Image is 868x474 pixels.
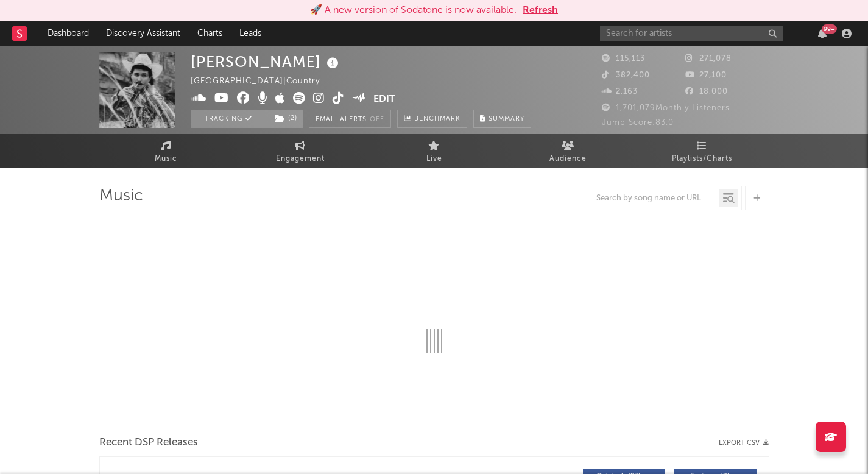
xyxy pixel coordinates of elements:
span: 382,400 [602,71,650,79]
div: 🚀 A new version of Sodatone is now available. [310,3,517,18]
div: [GEOGRAPHIC_DATA] | Country [191,74,334,89]
span: Recent DSP Releases [99,436,198,450]
span: Summary [489,116,524,122]
a: Discovery Assistant [97,21,189,46]
input: Search by song name or URL [590,194,719,203]
input: Search for artists [600,26,783,41]
button: Email AlertsOff [309,110,391,128]
span: 271,078 [685,55,732,63]
button: Export CSV [719,439,769,447]
a: Leads [231,21,270,46]
a: Dashboard [39,21,97,46]
span: ( 2 ) [267,110,303,128]
button: 99+ [818,29,827,38]
span: 115,113 [602,55,645,63]
span: Live [426,152,442,166]
span: 1,701,079 Monthly Listeners [602,104,730,112]
span: Jump Score: 83.0 [602,119,674,127]
span: Music [155,152,177,166]
span: 18,000 [685,88,728,96]
span: Engagement [276,152,325,166]
span: Playlists/Charts [672,152,732,166]
span: Benchmark [414,112,460,127]
button: Edit [373,92,395,107]
button: Refresh [523,3,558,18]
a: Music [99,134,233,168]
button: (2) [267,110,303,128]
button: Tracking [191,110,267,128]
a: Live [367,134,501,168]
div: [PERSON_NAME] [191,52,342,72]
div: 99 + [822,24,837,34]
a: Playlists/Charts [635,134,769,168]
a: Charts [189,21,231,46]
em: Off [370,116,384,123]
a: Engagement [233,134,367,168]
span: 27,100 [685,71,727,79]
button: Summary [473,110,531,128]
a: Audience [501,134,635,168]
a: Benchmark [397,110,467,128]
span: 2,163 [602,88,638,96]
span: Audience [549,152,587,166]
